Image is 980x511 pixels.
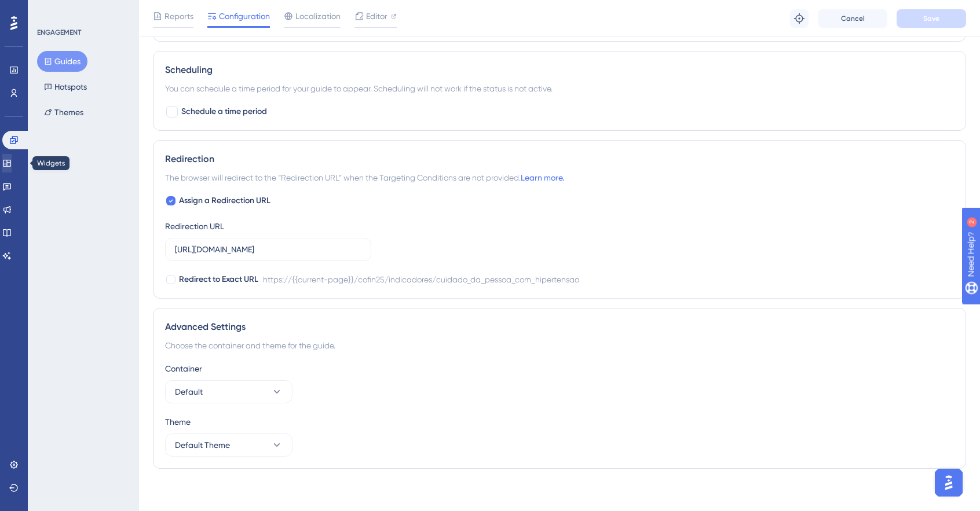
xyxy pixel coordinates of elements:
span: Cancel [841,14,865,23]
div: Advanced Settings [165,320,954,334]
span: Editor [366,9,387,23]
iframe: UserGuiding AI Assistant Launcher [931,465,966,500]
div: ENGAGEMENT [37,28,81,37]
input: https://www.example.com/ [175,243,361,256]
button: Cancel [818,9,887,28]
span: The browser will redirect to the “Redirection URL” when the Targeting Conditions are not provided. [165,171,564,185]
div: 2 [81,6,84,15]
span: Reports [164,9,193,23]
span: Assign a Redirection URL [179,194,270,208]
span: Localization [295,9,341,23]
span: Default [175,385,203,399]
span: Save [923,14,939,23]
span: Need Help? [27,3,72,17]
button: Hotspots [37,76,94,97]
div: Container [165,362,954,376]
div: Redirection URL [165,219,224,233]
button: Default Theme [165,433,292,457]
button: Guides [37,51,87,72]
a: Learn more. [521,173,564,182]
button: Save [897,9,966,28]
button: Themes [37,102,90,123]
span: Configuration [219,9,270,23]
span: Redirect to Exact URL [179,273,258,286]
div: Theme [165,415,954,429]
span: Schedule a time period [181,105,267,119]
div: Choose the container and theme for the guide. [165,339,954,352]
div: You can schedule a time period for your guide to appear. Scheduling will not work if the status i... [165,82,954,95]
button: Default [165,380,292,403]
div: Redirection [165,152,954,166]
div: Scheduling [165,63,954,77]
div: https://{{current-page}}/cofin25/indicadores/cuidado_da_pessoa_com_hipertensao [263,273,579,286]
span: Default Theme [175,438,230,452]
